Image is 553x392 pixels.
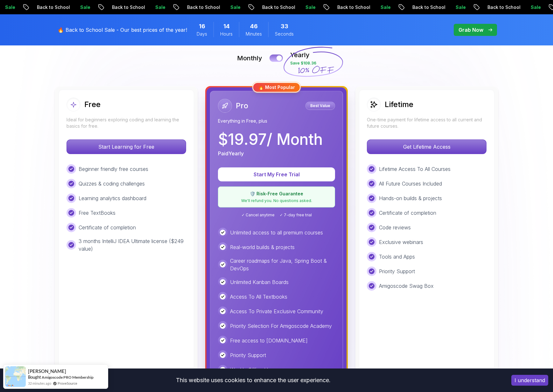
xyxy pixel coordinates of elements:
[230,322,332,330] p: Priority Selection For Amigoscode Academy
[226,171,327,178] p: Start My Free Trial
[66,139,186,154] button: Start Learning for Free
[147,4,168,10] p: Sale
[367,144,486,150] a: Get Lifetime Access
[28,381,51,386] span: 32 minutes ago
[230,243,295,251] p: Real-world builds & projects
[79,237,186,253] p: 3 months IntelliJ IDEA Ultimate license ($249 value)
[5,366,26,387] img: provesource social proof notification image
[250,22,258,31] span: 46 Minutes
[385,99,413,110] h2: Lifetime
[104,4,147,10] p: Back to School
[223,22,230,31] span: 14 Hours
[220,31,233,37] span: Hours
[280,213,312,218] span: ✓ 7-day free trial
[275,31,294,37] span: Seconds
[458,26,483,34] p: Grab Now
[379,224,411,231] p: Code reviews
[42,375,94,380] a: Amigoscode PRO Membership
[379,238,423,246] p: Exclusive webinars
[379,282,434,290] p: Amigoscode Swag Box
[241,213,275,218] span: ✓ Cancel anytime
[329,4,373,10] p: Back to School
[230,351,266,359] p: Priority Support
[66,144,186,150] a: Start Learning for Free
[367,117,486,129] p: One-time payment for lifetime access to all current and future courses.
[367,140,486,154] p: Get Lifetime Access
[230,229,323,236] p: Unlimited access to all premium courses
[58,26,187,34] p: 🔥 Back to School Sale - Our best prices of the year!
[79,165,148,173] p: Beginner friendly free courses
[222,4,243,10] p: Sale
[254,4,297,10] p: Back to School
[28,368,66,374] span: [PERSON_NAME]
[230,293,287,301] p: Access To All Textbooks
[297,4,318,10] p: Sale
[84,99,101,110] h2: Free
[511,375,548,386] button: Accept cookies
[29,4,72,10] p: Back to School
[222,198,331,203] p: We'll refund you. No questions asked.
[218,132,323,147] p: $ 19.97 / Month
[236,101,248,111] h2: Pro
[246,31,262,37] span: Minutes
[523,4,543,10] p: Sale
[222,191,331,197] p: 🛡️ Risk-Free Guarantee
[281,22,288,31] span: 33 Seconds
[230,257,335,272] p: Career roadmaps for Java, Spring Boot & DevOps
[404,4,448,10] p: Back to School
[230,308,323,315] p: Access To Private Exclusive Community
[379,194,442,202] p: Hands-on builds & projects
[66,117,186,129] p: Ideal for beginners exploring coding and learning the basics for free.
[379,267,415,275] p: Priority Support
[72,4,93,10] p: Sale
[28,375,41,380] span: Bought
[379,209,436,217] p: Certificate of completion
[218,167,335,181] button: Start My Free Trial
[379,253,415,260] p: Tools and Apps
[199,22,205,31] span: 16 Days
[197,31,207,37] span: Days
[58,381,77,386] a: ProveSource
[79,209,115,217] p: Free TextBooks
[306,103,334,109] p: Best Value
[79,194,146,202] p: Learning analytics dashboard
[379,165,451,173] p: Lifetime Access To All Courses
[373,4,393,10] p: Sale
[79,180,145,187] p: Quizzes & coding challenges
[179,4,222,10] p: Back to School
[218,118,335,124] p: Everything in Free, plus
[230,337,308,344] p: Free access to [DOMAIN_NAME]
[230,278,289,286] p: Unlimited Kanban Boards
[67,140,186,154] p: Start Learning for Free
[479,4,523,10] p: Back to School
[218,150,244,157] p: Paid Yearly
[448,4,468,10] p: Sale
[79,224,136,231] p: Certificate of completion
[237,54,262,63] p: Monthly
[5,373,502,387] div: This website uses cookies to enhance the user experience.
[367,139,486,154] button: Get Lifetime Access
[230,366,278,374] p: Weekly Office Hours
[379,180,442,187] p: All Future Courses Included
